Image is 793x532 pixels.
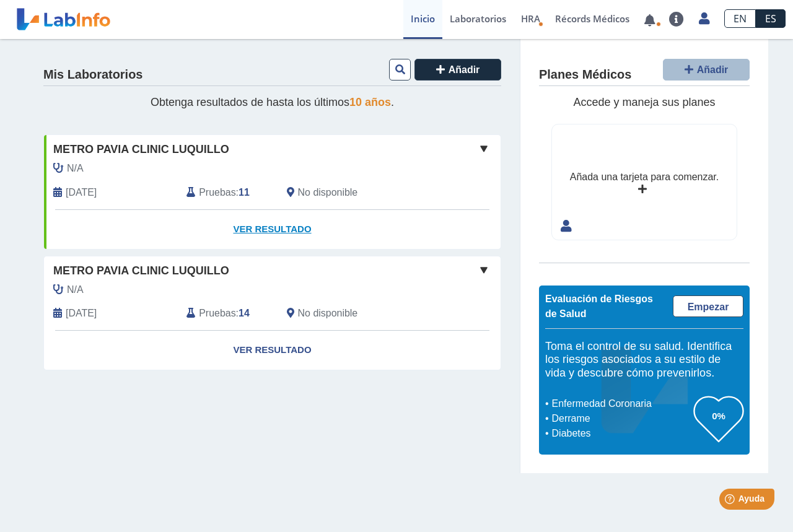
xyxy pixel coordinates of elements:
[239,187,250,198] b: 11
[199,185,235,200] span: Pruebas
[66,306,97,321] span: 2024-11-26
[298,185,358,200] span: No disponible
[449,64,480,75] span: Añadir
[545,294,653,319] span: Evaluación de Riesgos de Salud
[67,282,84,297] span: N/A
[298,306,358,321] span: No disponible
[66,185,97,200] span: 2025-08-12
[177,185,277,200] div: :
[548,396,694,411] li: Enfermedad Coronaria
[539,68,631,82] h4: Planes Médicos
[548,411,694,426] li: Derrame
[44,331,501,370] a: Ver Resultado
[53,141,229,158] span: Metro Pavia Clinic Luquillo
[683,484,779,518] iframe: Help widget launcher
[53,263,229,279] span: Metro Pavia Clinic Luquillo
[694,408,743,424] h3: 0%
[199,306,235,321] span: Pruebas
[697,64,729,75] span: Añadir
[663,59,750,81] button: Añadir
[756,9,786,28] a: ES
[573,96,715,108] span: Accede y maneja sus planes
[67,161,84,176] span: N/A
[724,9,756,28] a: EN
[239,308,250,318] b: 14
[349,96,391,108] span: 10 años
[688,302,729,312] span: Empezar
[177,306,277,321] div: :
[570,170,719,185] div: Añada una tarjeta para comenzar.
[44,210,501,249] a: Ver Resultado
[521,12,540,25] span: HRA
[43,68,142,82] h4: Mis Laboratorios
[548,426,694,441] li: Diabetes
[151,96,394,108] span: Obtenga resultados de hasta los últimos .
[673,295,743,317] a: Empezar
[414,59,501,81] button: Añadir
[545,340,743,380] h5: Toma el control de su salud. Identifica los riesgos asociados a su estilo de vida y descubre cómo...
